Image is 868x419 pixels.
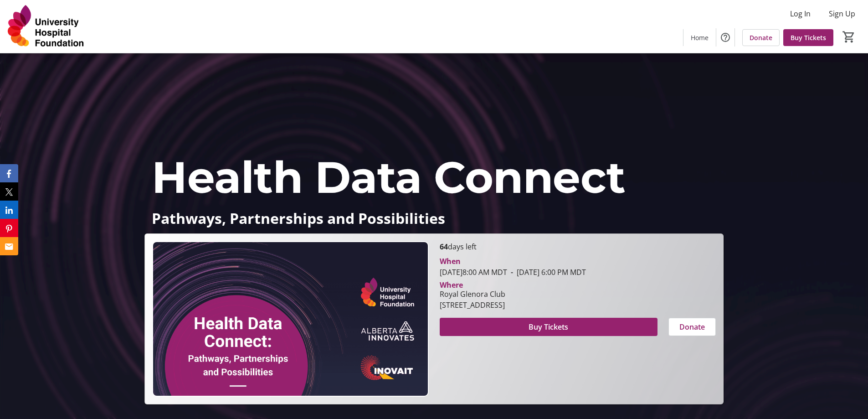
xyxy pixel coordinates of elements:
a: Buy Tickets [783,29,833,46]
span: Donate [750,33,772,42]
p: days left [440,241,716,252]
button: Sign Up [822,6,863,21]
span: - [507,267,517,277]
a: Home [683,29,716,46]
div: Where [440,281,463,289]
div: Royal Glenora Club [440,289,505,300]
div: [STREET_ADDRESS] [440,300,505,310]
span: Log In [790,8,811,19]
span: [DATE] 8:00 AM MDT [440,267,507,277]
div: When [440,256,461,267]
img: Campaign CTA Media Photo [152,241,428,397]
button: Help [716,28,734,47]
span: Health Data Connect [152,150,626,204]
button: Cart [841,29,857,45]
span: Buy Tickets [791,33,826,42]
span: 64 [440,242,448,252]
span: Sign Up [829,8,855,19]
img: University Hospital Foundation's Logo [5,4,87,49]
button: Donate [668,318,716,336]
span: Donate [679,321,705,332]
button: Buy Tickets [440,318,657,336]
button: Log In [783,6,818,21]
span: [DATE] 6:00 PM MDT [507,267,586,277]
span: Buy Tickets [529,321,568,332]
span: Home [691,33,709,42]
p: Pathways, Partnerships and Possibilities [152,210,716,226]
a: Donate [742,29,780,46]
